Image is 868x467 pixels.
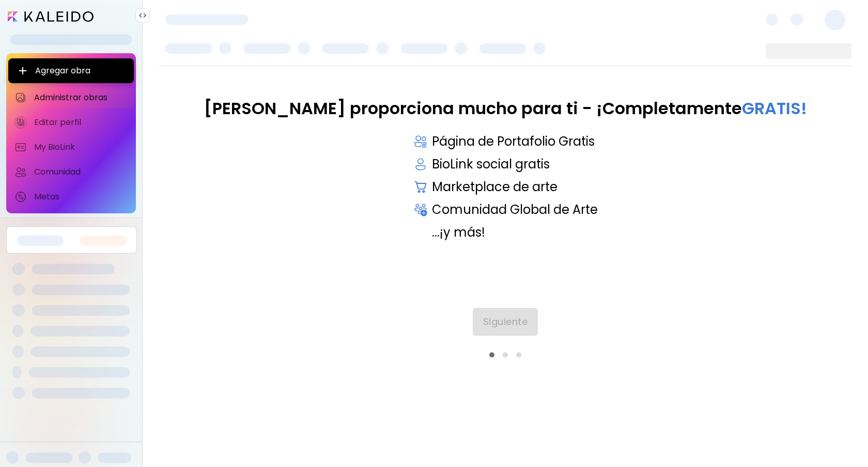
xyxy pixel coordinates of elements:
span: Comunidad [34,167,128,177]
div: BioLink social gratis [413,157,598,172]
span: Agregar obra [17,65,126,77]
button: Agregar obra [8,58,134,83]
a: Comunidad iconComunidad [8,162,134,182]
div: ...¡y más! [413,225,598,240]
img: icon [413,180,428,194]
a: completeMy BioLink iconMy BioLink [8,137,134,158]
img: Metas icon [14,191,27,203]
span: Editar perfil [34,117,128,128]
img: Comunidad icon [14,166,27,178]
div: Marketplace de arte [413,180,598,194]
span: My BioLink [34,142,128,152]
img: Administrar obras icon [14,91,27,104]
a: Administrar obras iconAdministrar obras [8,87,134,108]
span: GRATIS! [742,97,807,120]
img: My BioLink icon [14,141,27,153]
img: collapse [138,11,147,20]
img: icon [413,157,428,172]
div: [PERSON_NAME] proporciona mucho para ti - ¡Completamente [204,99,807,118]
span: Administrar obras [34,92,128,103]
a: completeMetas iconMetas [8,186,134,207]
a: iconcompleteEditar perfil [8,112,134,133]
div: Página de Portafolio Gratis [413,134,598,149]
img: icon [413,134,428,149]
div: Comunidad Global de Arte [413,203,598,217]
span: Metas [34,192,128,202]
img: icon [413,203,428,217]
